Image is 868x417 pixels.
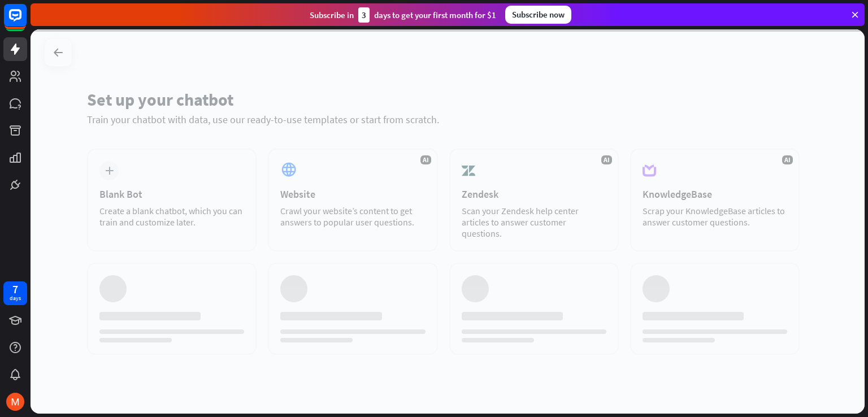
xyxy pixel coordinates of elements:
div: Subscribe in days to get your first month for $1 [310,7,496,23]
div: 7 [12,284,18,294]
div: days [10,294,21,302]
a: 7 days [3,281,27,305]
div: Subscribe now [505,6,571,24]
div: 3 [358,7,370,23]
